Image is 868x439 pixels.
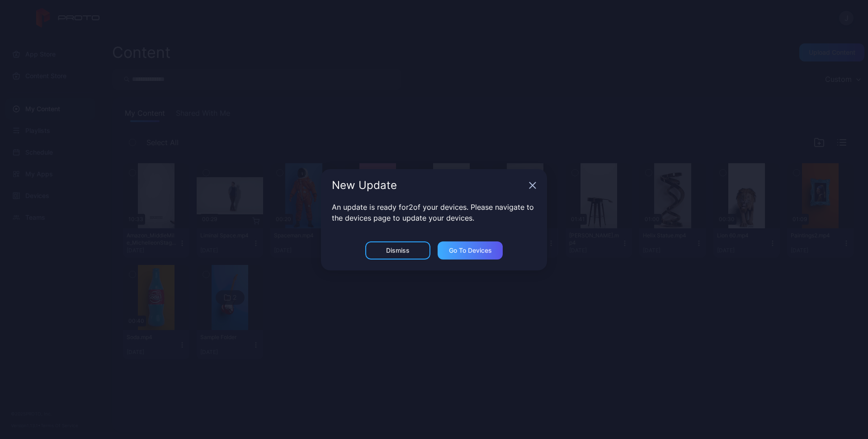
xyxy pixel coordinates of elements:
div: New Update [332,180,525,191]
p: An update is ready for 2 of your devices. Please navigate to the devices page to update your devi... [332,202,536,223]
button: Go to devices [438,241,503,260]
button: Dismiss [365,241,430,260]
div: Dismiss [386,247,410,254]
div: Go to devices [449,247,492,254]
